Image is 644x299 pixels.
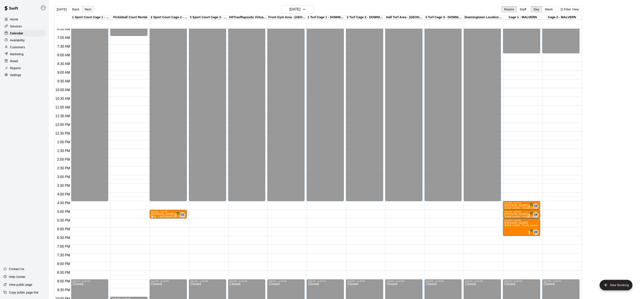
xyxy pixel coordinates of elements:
h6: [DATE] [289,6,300,12]
div: 9:00 PM – 11:59 PM [190,280,225,282]
div: 5:00 PM – 5:30 PM: Luke Moore [150,210,187,219]
span: LM [534,213,538,217]
span: 9:00 AM [56,71,71,74]
div: 9:00 PM – 11:59 PM [347,280,382,282]
a: Availability [3,37,45,43]
a: Calendar [3,30,45,37]
div: 9:00 PM – 11:59 PM [387,280,421,282]
span: 10:00 AM [54,88,71,92]
span: 7:30 PM [56,253,71,257]
span: 5:30 PM [56,219,71,222]
span: 2:00 PM [56,158,71,161]
p: Marketing [10,52,24,56]
div: Front Gym Area - [GEOGRAPHIC_DATA] [268,15,307,20]
span: 8:30 PM [56,271,71,274]
span: 1:30 PM [56,149,71,153]
div: Downingtown Location - OUTDOOR Turf Area [464,15,503,20]
div: Cory Sawka (1) [180,212,185,217]
span: 1:00 PM [56,140,71,144]
p: Retail [10,59,18,63]
span: 🥎MJB Softball - Private Lesson - 60 Minute - [GEOGRAPHIC_DATA] LOCATION🥎 [504,224,591,227]
span: 6:30 PM [56,236,71,240]
a: Home [3,16,45,23]
span: 9:00 PM [56,279,71,283]
span: All customers have paid [527,231,531,235]
div: 9:00 PM – 11:59 PM [308,280,343,282]
a: Marketing [3,51,45,57]
div: Half Turf Area - [GEOGRAPHIC_DATA] [385,15,425,20]
div: 9:00 PM – 11:59 PM [151,280,185,282]
div: 9:00 PM – 11:59 PM [230,280,264,282]
span: 10:30 AM [54,97,71,100]
p: Services [10,24,22,28]
p: Settings [10,73,21,77]
div: 5:00 PM – 5:30 PM [504,210,539,213]
button: Rooms [501,6,517,13]
span: 4:00 PM [56,192,71,196]
div: Pickleball Court Rental [111,15,150,20]
span: Cory Sawka (1) [182,212,185,217]
div: 3 Sport Court Cage 3 - DOWNINGTOWN [189,15,228,20]
span: 6:30 AM [56,27,71,31]
a: Settings [3,72,45,78]
p: Customers [10,45,25,49]
button: Filter View [558,6,582,13]
div: 4:30 PM – 5:00 PM: Morgan Van Riper [503,201,540,210]
div: 9:00 PM – 11:59 PM [72,280,107,282]
span: Leise' Ann McCubbin [535,204,538,209]
button: Day [531,6,542,13]
span: 11:00 AM [54,105,71,109]
div: 2 Turf Cage 2 - DOWNINGTOWN [346,15,386,20]
span: 12:30 PM [54,132,71,135]
a: Reports [3,65,45,71]
div: 5:00 PM – 5:30 PM: Olivia Blades [503,210,540,219]
div: 2 Sport Court Cage 2 - DOWNINGTOWN [150,15,189,20]
span: 8:00 AM [56,53,71,57]
span: 3:00 PM [56,175,71,179]
p: Calendar [10,31,23,35]
a: Services [3,23,45,30]
div: HitTrax/Rapsodo Virtual Reality Rental Cage - 16'x35' [228,15,268,20]
span: All customers have paid [527,204,531,209]
button: Back [69,6,82,13]
span: 7:00 AM [56,36,71,40]
p: Reports [10,66,21,70]
span: 🥎MJB Softball - Private Lesson - 30 Minute - [GEOGRAPHIC_DATA] LOCATION🥎 [504,207,591,209]
div: Cage 2 - MALVERN [542,15,582,20]
span: 4:30 PM [56,201,71,205]
span: ⚾️🥎 🔒MJB MEMBERS - Private Lesson - 30 Minute - MEMBERSHIP CREDIT ONLY🔒⚾️🥎 [151,215,248,218]
span: 9:30 AM [56,79,71,83]
p: View public page [9,282,32,287]
div: 4:30 PM – 5:00 PM [504,202,539,204]
div: 9:00 PM – 11:59 PM [504,280,539,282]
div: Leise' Ann McCubbin [533,204,538,209]
span: 2:30 PM [56,166,71,170]
p: Copy public page link [9,290,38,295]
span: 3:30 PM [56,184,71,187]
div: 1 Turf Cage 1 - DOWNINGTOWN [307,15,346,20]
button: Next [82,6,94,13]
p: Home [10,17,18,22]
span: 12:00 PM [54,123,71,127]
span: CS [180,213,184,217]
span: LM [534,230,538,234]
a: Retail [3,58,45,64]
span: 🥎MJB Softball - Private Lesson - 30 Minute - [GEOGRAPHIC_DATA] LOCATION🥎 [504,215,591,218]
div: 1 Sport Court Cage 1 - DOWNINGTOWN [71,15,111,20]
div: 9:00 PM – 11:59 PM [465,280,500,282]
p: Availability [10,38,25,42]
span: 8:00 PM [56,262,71,266]
div: Customers [3,44,45,50]
span: Leise' Ann McCubbin [535,230,538,235]
span: 6:00 PM [56,227,71,231]
div: 5:30 PM – 6:30 PM: Marissa Howe [503,219,540,236]
span: 7:00 PM [56,245,71,248]
div: Cage 1 - MALVERN [503,15,543,20]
